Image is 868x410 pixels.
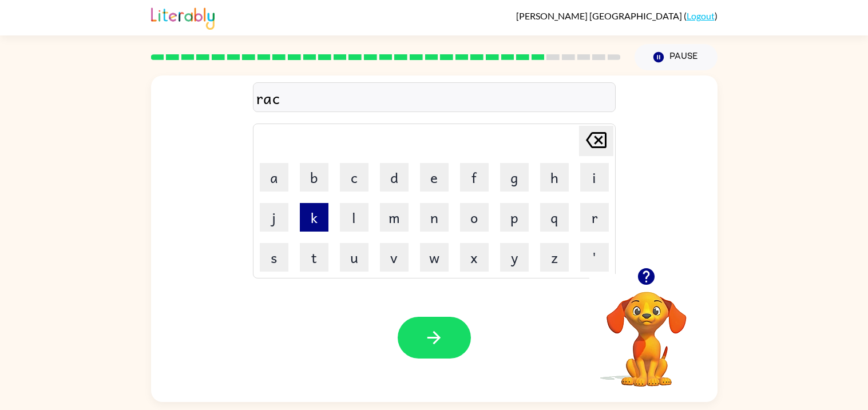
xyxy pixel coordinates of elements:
button: s [260,243,288,272]
button: q [540,203,569,232]
div: ( ) [516,10,718,21]
button: r [580,203,609,232]
button: l [340,203,368,232]
button: x [460,243,489,272]
button: n [420,203,449,232]
button: p [500,203,529,232]
span: [PERSON_NAME] [GEOGRAPHIC_DATA] [516,10,684,21]
button: g [500,163,529,192]
button: w [420,243,449,272]
button: u [340,243,368,272]
button: y [500,243,529,272]
button: Pause [635,44,718,70]
button: f [460,163,489,192]
button: k [300,203,328,232]
button: t [300,243,328,272]
button: c [340,163,368,192]
button: i [580,163,609,192]
button: m [380,203,409,232]
button: b [300,163,328,192]
button: z [540,243,569,272]
button: ' [580,243,609,272]
button: a [260,163,288,192]
video: Your browser must support playing .mp4 files to use Literably. Please try using another browser. [589,274,704,388]
button: e [420,163,449,192]
div: rac [256,86,612,110]
button: o [460,203,489,232]
button: d [380,163,409,192]
button: j [260,203,288,232]
button: v [380,243,409,272]
button: h [540,163,569,192]
a: Logout [687,10,715,21]
img: Literably [151,5,215,30]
